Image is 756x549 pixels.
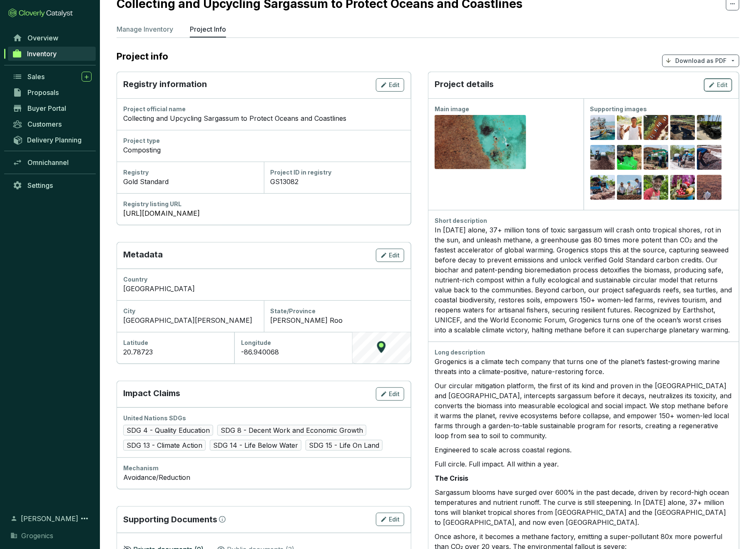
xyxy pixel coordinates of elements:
p: Grogenics is a climate tech company that turns one of the planet’s fastest-growing marine threats... [435,357,732,377]
div: Country [123,275,404,284]
span: Edit [389,515,400,524]
span: Edit [389,81,400,89]
a: Delivery Planning [8,133,96,147]
span: Sales [27,72,45,81]
div: In [DATE] alone, 37+ million tons of toxic sargassum will crash onto tropical shores, rot in the ... [435,225,732,335]
div: Mechanism [123,464,404,472]
p: Metadata [123,249,163,262]
p: Sargassum blooms have surged over 600% in the past decade, driven by record-high ocean temperatur... [435,487,732,527]
span: Edit [717,81,728,89]
a: Omnichannel [8,155,96,170]
div: [PERSON_NAME] Roo [271,315,405,325]
a: Settings [8,178,96,192]
span: Edit [389,390,400,398]
span: Inventory [27,50,57,58]
div: United Nations SDGs [123,414,404,422]
div: Project ID in registry [271,168,405,177]
div: Registry [123,168,257,177]
p: Registry information [123,78,207,92]
div: 20.78723 [123,347,228,357]
div: State/Province [271,307,405,315]
div: City [123,307,257,315]
span: Grogenics [21,531,53,541]
div: Latitude [123,339,228,347]
span: SDG 8 - Decent Work and Economic Growth [217,425,366,436]
div: Gold Standard [123,177,257,187]
p: Our circular mitigation platform, the first of its kind and proven in the [GEOGRAPHIC_DATA] and [... [435,381,732,441]
div: [GEOGRAPHIC_DATA] [123,284,404,294]
button: Edit [704,78,732,92]
div: Registry listing URL [123,200,404,208]
a: Sales [8,70,96,84]
div: Main image [435,105,577,113]
div: GS13082 [271,177,405,187]
span: Settings [27,181,53,190]
div: -86.940068 [241,347,346,357]
div: Project official name [123,105,404,113]
div: Supporting images [590,105,733,113]
span: Customers [27,120,62,128]
p: Manage Inventory [117,24,173,34]
span: Delivery Planning [27,136,82,144]
p: Project Info [190,24,226,34]
span: Omnichannel [27,158,69,167]
div: Longitude [241,339,346,347]
span: Edit [389,251,400,260]
p: Engineered to scale across coastal regions. [435,445,732,455]
span: Overview [27,34,58,42]
button: Edit [376,387,404,401]
span: SDG 13 - Climate Action [123,440,206,451]
h2: Project info [117,51,177,62]
a: Overview [8,31,96,45]
p: Supporting Documents [123,514,217,525]
div: Long description [435,348,732,357]
a: Customers [8,117,96,131]
div: Project type [123,137,404,145]
span: Buyer Portal [27,104,66,112]
span: SDG 14 - Life Below Water [210,440,301,451]
p: Download as PDF [675,57,726,65]
span: SDG 4 - Quality Education [123,425,213,436]
div: [GEOGRAPHIC_DATA][PERSON_NAME] [123,315,257,325]
a: [URL][DOMAIN_NAME] [123,208,404,218]
button: Edit [376,78,404,92]
div: Short description [435,217,732,225]
p: Impact Claims [123,387,180,401]
button: Edit [376,249,404,262]
a: Buyer Portal [8,101,96,115]
div: Composting [123,145,404,155]
div: Collecting and Upcycling Sargassum to Protect Oceans and Coastlines [123,113,404,123]
span: SDG 15 - Life On Land [306,440,383,451]
strong: The Crisis [435,474,468,482]
div: Avoidance/Reduction [123,472,404,482]
a: Inventory [8,47,96,61]
button: Edit [376,513,404,526]
p: Project details [435,78,494,92]
a: Proposals [8,85,96,100]
span: Proposals [27,88,59,97]
p: Full circle. Full impact. All within a year. [435,459,732,469]
span: [PERSON_NAME] [21,514,78,524]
